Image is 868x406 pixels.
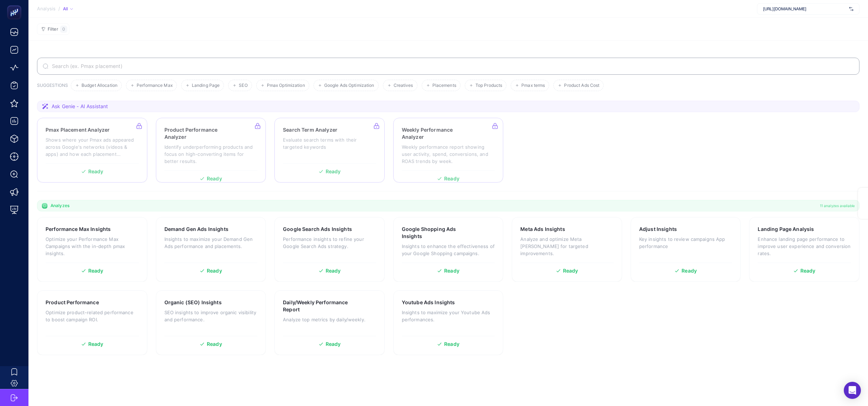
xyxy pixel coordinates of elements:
[402,226,473,240] h3: Google Shopping Ads Insights
[394,83,413,88] span: Creatives
[639,236,732,250] p: Key insights to review campaigns App performance
[46,299,99,306] h3: Product Performance
[51,63,854,69] input: Search
[520,236,614,257] p: Analyze and optimize Meta [PERSON_NAME] for targeted improvements.
[682,268,697,273] span: Ready
[63,6,73,12] div: All
[564,83,599,88] span: Product Ads Cost
[81,83,117,88] span: Budget Allocation
[475,83,502,88] span: Top Products
[324,83,374,88] span: Google Ads Optimization
[46,226,111,233] h3: Performance Max Insights
[393,290,504,355] a: Youtube Ads InsightsInsights to maximize your Youtube Ads performances.Ready
[749,217,859,282] a: Landing Page AnalysisEnhance landing page performance to improve user experience and conversion r...
[267,83,305,88] span: Pmax Optimization
[274,290,385,355] a: Daily/Weekly Performance ReportAnalyze top metrics by daily/weekly.Ready
[444,342,459,347] span: Ready
[444,268,459,273] span: Ready
[164,226,228,233] h3: Demand Gen Ads Insights
[88,342,104,347] span: Ready
[283,299,354,313] h3: Daily/Weekly Performance Report
[520,226,565,233] h3: Meta Ads Insights
[192,83,220,88] span: Landing Page
[37,6,56,12] span: Analysis
[820,203,855,209] span: 11 analyzes available
[88,268,104,273] span: Ready
[521,83,545,88] span: Pmax terms
[164,299,222,306] h3: Organic (SEO) Insights
[758,226,814,233] h3: Landing Page Analysis
[46,236,139,257] p: Optimize your Performance Max Campaigns with the in-depth pmax insights.
[156,217,266,282] a: Demand Gen Ads InsightsInsights to maximize your Demand Gen Ads performance and placements.Ready
[849,5,853,12] img: svg%3e
[563,268,578,273] span: Ready
[283,316,376,323] p: Analyze top metrics by daily/weekly.
[758,236,851,257] p: Enhance landing page performance to improve user experience and conversion rates.
[326,342,341,347] span: Ready
[51,203,69,209] span: Analyzes
[58,6,60,11] span: /
[512,217,622,282] a: Meta Ads InsightsAnalyze and optimize Meta [PERSON_NAME] for targeted improvements.Ready
[283,236,376,250] p: Performance insights to refine your Google Search Ads strategy.
[207,268,222,273] span: Ready
[37,217,147,282] a: Performance Max InsightsOptimize your Performance Max Campaigns with the in-depth pmax insights.R...
[156,118,266,183] a: Product Performance AnalyzerIdentify underperforming products and focus on high-converting items ...
[37,83,68,91] h3: SUGGESTIONS
[274,118,385,183] a: Search Term AnalyzerEvaluate search terms with their targeted keywordsReady
[156,290,266,355] a: Organic (SEO) InsightsSEO insights to improve organic visibility and performance.Ready
[432,83,456,88] span: Placements
[844,382,861,399] div: Open Intercom Messenger
[52,103,108,110] span: Ask Genie - AI Assistant
[326,268,341,273] span: Ready
[763,6,846,12] span: [URL][DOMAIN_NAME]
[800,268,816,273] span: Ready
[37,118,147,183] a: Pmax Placement AnalyzerShows where your Pmax ads appeared across Google's networks (videos & apps...
[631,217,741,282] a: Adjust InsightsKey insights to review campaigns App performanceReady
[164,309,258,323] p: SEO insights to improve organic visibility and performance.
[207,342,222,347] span: Ready
[239,83,247,88] span: SEO
[402,299,455,306] h3: Youtube Ads Insights
[46,309,139,323] p: Optimize product-related performance to boost campaign ROI.
[37,23,69,35] button: Filter0
[164,236,258,250] p: Insights to maximize your Demand Gen Ads performance and placements.
[402,243,495,257] p: Insights to enhance the effectiveness of your Google Shopping campaigns.
[48,27,58,32] span: Filter
[37,290,147,355] a: Product PerformanceOptimize product-related performance to boost campaign ROI.Ready
[639,226,677,233] h3: Adjust Insights
[393,217,504,282] a: Google Shopping Ads InsightsInsights to enhance the effectiveness of your Google Shopping campaig...
[283,226,352,233] h3: Google Search Ads Insights
[402,309,495,323] p: Insights to maximize your Youtube Ads performances.
[137,83,173,88] span: Performance Max
[274,217,385,282] a: Google Search Ads InsightsPerformance insights to refine your Google Search Ads strategy.Ready
[62,26,65,32] span: 0
[393,118,504,183] a: Weekly Performance AnalyzerWeekly performance report showing user activity, spend, conversions, a...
